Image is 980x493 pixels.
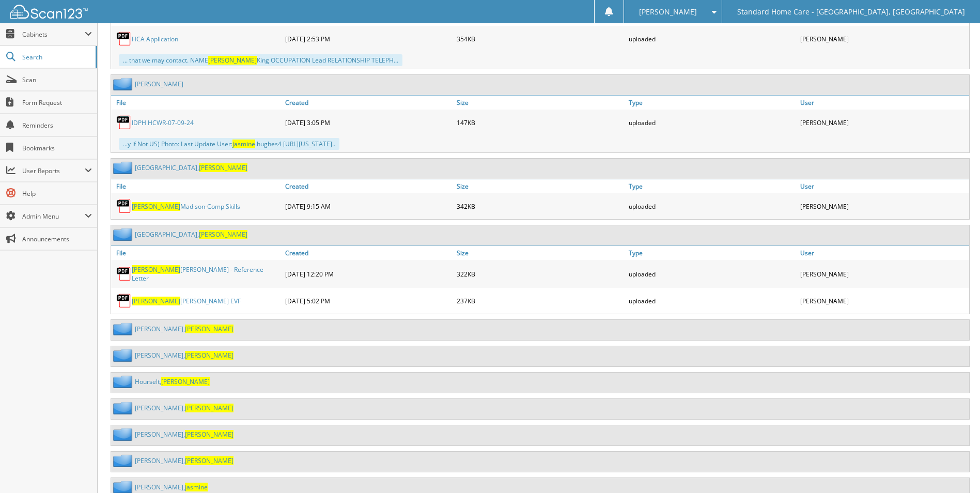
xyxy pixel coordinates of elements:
span: Reminders [22,121,92,130]
span: Cabinets [22,30,85,39]
img: folder2.png [113,402,135,414]
span: [PERSON_NAME] [639,9,697,15]
a: Type [626,96,798,110]
div: [PERSON_NAME] [798,263,969,285]
span: jasmine [185,483,208,491]
a: Type [626,179,798,193]
span: [PERSON_NAME] [208,56,257,65]
a: Hourselt,[PERSON_NAME] [135,377,210,386]
div: 354KB [454,28,626,49]
a: Type [626,246,798,260]
a: [PERSON_NAME],[PERSON_NAME] [135,351,234,360]
div: [PERSON_NAME] [798,28,969,49]
div: 342KB [454,196,626,217]
a: [PERSON_NAME],[PERSON_NAME] [135,456,234,465]
span: Standard Home Care - [GEOGRAPHIC_DATA], [GEOGRAPHIC_DATA] [737,9,965,15]
a: User [798,179,969,193]
a: User [798,246,969,260]
a: IDPH HCWR-07-09-24 [132,118,194,127]
img: folder2.png [113,228,135,241]
span: [PERSON_NAME] [185,456,234,465]
div: uploaded [626,290,798,311]
img: folder2.png [113,375,135,388]
span: [PERSON_NAME] [132,265,180,274]
img: folder2.png [113,78,135,90]
div: ...y if Not US) Photo: Last Update User: .hughes4 [URL][US_STATE].. [119,138,339,150]
span: [PERSON_NAME] [185,404,234,412]
a: [PERSON_NAME][PERSON_NAME] - Reference Letter [132,265,280,283]
div: 322KB [454,263,626,285]
img: PDF.png [116,115,132,130]
a: [PERSON_NAME],[PERSON_NAME] [135,325,234,333]
div: 147KB [454,112,626,133]
a: File [111,96,283,110]
span: Search [22,53,90,61]
div: uploaded [626,28,798,49]
img: folder2.png [113,322,135,335]
a: Created [283,246,454,260]
span: [PERSON_NAME] [199,163,247,172]
div: [DATE] 12:20 PM [283,263,454,285]
div: [DATE] 3:05 PM [283,112,454,133]
a: [GEOGRAPHIC_DATA],[PERSON_NAME] [135,230,247,239]
div: [DATE] 9:15 AM [283,196,454,217]
span: jasmine [232,140,255,148]
div: ... that we may contact. NAME King OCCUPATION Lead RELATIONSHIP TELEPH... [119,54,402,66]
a: [PERSON_NAME]Madison-Comp Skills [132,202,240,211]
a: Size [454,96,626,110]
a: [PERSON_NAME] [135,80,183,88]
span: Form Request [22,98,92,107]
span: Scan [22,75,92,84]
a: Created [283,96,454,110]
div: 237KB [454,290,626,311]
a: [PERSON_NAME],[PERSON_NAME] [135,430,234,439]
a: Size [454,179,626,193]
a: File [111,246,283,260]
span: Admin Menu [22,212,85,221]
span: User Reports [22,166,85,175]
span: [PERSON_NAME] [132,202,180,211]
span: Bookmarks [22,144,92,152]
iframe: Chat Widget [928,443,980,493]
div: uploaded [626,112,798,133]
a: HCA Application [132,35,178,43]
span: Help [22,189,92,198]
img: PDF.png [116,293,132,309]
img: PDF.png [116,31,132,47]
span: [PERSON_NAME] [185,325,234,333]
img: folder2.png [113,349,135,362]
a: [PERSON_NAME],jasmine [135,483,208,491]
a: [PERSON_NAME][PERSON_NAME] EVF [132,297,241,305]
a: Size [454,246,626,260]
a: User [798,96,969,110]
span: [PERSON_NAME] [199,230,247,239]
a: [PERSON_NAME],[PERSON_NAME] [135,404,234,412]
div: [PERSON_NAME] [798,196,969,217]
span: [PERSON_NAME] [132,297,180,305]
img: folder2.png [113,454,135,467]
img: folder2.png [113,161,135,174]
span: [PERSON_NAME] [185,351,234,360]
img: folder2.png [113,428,135,441]
span: Announcements [22,235,92,243]
img: PDF.png [116,198,132,214]
div: uploaded [626,263,798,285]
img: PDF.png [116,266,132,282]
a: File [111,179,283,193]
div: [DATE] 5:02 PM [283,290,454,311]
div: [DATE] 2:53 PM [283,28,454,49]
div: [PERSON_NAME] [798,290,969,311]
img: scan123-logo-white.svg [10,5,88,19]
div: [PERSON_NAME] [798,112,969,133]
a: Created [283,179,454,193]
span: [PERSON_NAME] [161,377,210,386]
span: [PERSON_NAME] [185,430,234,439]
a: [GEOGRAPHIC_DATA],[PERSON_NAME] [135,163,247,172]
div: uploaded [626,196,798,217]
